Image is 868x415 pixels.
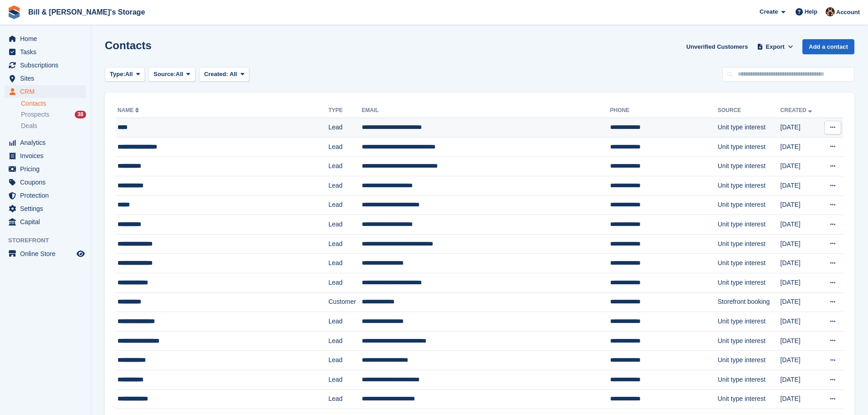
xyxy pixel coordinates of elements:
img: stora-icon-8386f47178a22dfd0bd8f6a31ec36ba5ce8667c1dd55bd0f319d3a0aa187defe.svg [7,5,21,19]
td: [DATE] [781,331,821,351]
span: Export [766,42,785,51]
td: Lead [329,195,362,215]
td: Unit type interest [718,389,781,409]
th: Source [718,103,781,118]
span: All [176,70,184,79]
div: 38 [75,111,86,118]
a: Prospects 38 [21,110,86,119]
a: Contacts [21,99,86,108]
td: Storefront booking [718,292,781,312]
span: Settings [20,202,75,215]
span: Type: [110,70,125,79]
td: [DATE] [781,137,821,157]
span: Capital [20,215,75,228]
a: Preview store [75,248,86,259]
span: Storefront [8,236,91,245]
td: [DATE] [781,157,821,176]
td: Unit type interest [718,215,781,235]
h1: Contacts [105,39,152,51]
a: Created [781,107,814,113]
a: menu [5,202,86,215]
td: Lead [329,157,362,176]
td: Unit type interest [718,351,781,370]
button: Export [755,39,795,54]
span: Tasks [20,46,75,58]
td: [DATE] [781,273,821,292]
td: Unit type interest [718,118,781,138]
span: All [230,71,237,77]
td: Lead [329,215,362,235]
td: [DATE] [781,254,821,273]
td: Unit type interest [718,137,781,157]
td: Unit type interest [718,195,781,215]
img: Jack Bottesch [826,7,835,16]
span: Deals [21,122,37,130]
a: menu [5,163,86,175]
a: Name [118,107,141,113]
td: Unit type interest [718,157,781,176]
th: Type [329,103,362,118]
td: Customer [329,292,362,312]
span: CRM [20,85,75,98]
a: menu [5,136,86,149]
span: Invoices [20,149,75,162]
td: [DATE] [781,215,821,235]
td: Lead [329,331,362,351]
a: menu [5,176,86,189]
td: [DATE] [781,292,821,312]
td: Lead [329,234,362,254]
button: Type: All [105,67,145,82]
button: Created: All [199,67,249,82]
td: Unit type interest [718,312,781,332]
button: Source: All [149,67,195,82]
span: All [125,70,133,79]
td: [DATE] [781,312,821,332]
span: Created: [204,71,228,77]
a: Bill & [PERSON_NAME]'s Storage [25,5,149,20]
a: menu [5,32,86,45]
td: Unit type interest [718,176,781,195]
a: menu [5,189,86,202]
td: Lead [329,351,362,370]
a: Add a contact [802,39,854,54]
td: [DATE] [781,370,821,389]
span: Subscriptions [20,59,75,72]
td: Unit type interest [718,234,781,254]
span: Account [836,8,860,17]
td: Lead [329,254,362,273]
td: Unit type interest [718,331,781,351]
span: Create [760,7,778,16]
span: Protection [20,189,75,202]
td: Lead [329,370,362,389]
td: Lead [329,137,362,157]
td: [DATE] [781,351,821,370]
td: [DATE] [781,234,821,254]
td: [DATE] [781,176,821,195]
a: menu [5,46,86,58]
td: Unit type interest [718,273,781,292]
td: [DATE] [781,118,821,138]
td: [DATE] [781,389,821,409]
td: Unit type interest [718,370,781,389]
span: Help [805,7,817,16]
span: Online Store [20,247,75,260]
th: Phone [610,103,718,118]
a: menu [5,59,86,72]
a: menu [5,85,86,98]
span: Coupons [20,176,75,189]
a: menu [5,72,86,85]
span: Sites [20,72,75,85]
td: Lead [329,176,362,195]
span: Pricing [20,163,75,175]
span: Analytics [20,136,75,149]
td: Lead [329,312,362,332]
a: Deals [21,121,86,131]
td: Lead [329,118,362,138]
td: Lead [329,389,362,409]
td: [DATE] [781,195,821,215]
span: Prospects [21,110,49,119]
a: menu [5,149,86,162]
td: Unit type interest [718,254,781,273]
td: Lead [329,273,362,292]
span: Source: [154,70,175,79]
